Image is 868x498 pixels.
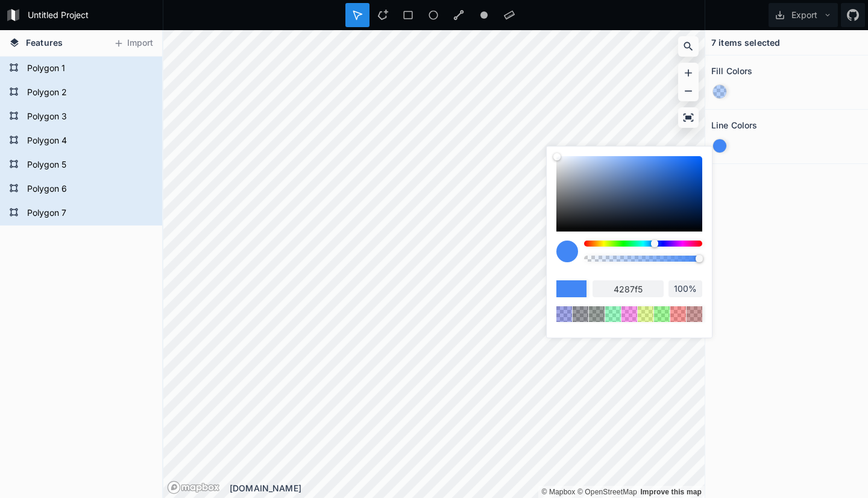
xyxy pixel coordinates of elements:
[167,481,220,494] a: Mapbox logo
[230,482,705,494] div: [DOMAIN_NAME]
[640,488,702,496] a: Map feedback
[769,3,838,27] button: Export
[541,488,575,496] a: Mapbox
[577,488,637,496] a: OpenStreetMap
[107,34,159,53] button: Import
[711,36,780,49] h4: 7 items selected
[711,61,753,80] h2: Fill Colors
[26,36,63,49] span: Features
[711,116,758,134] h2: Line Colors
